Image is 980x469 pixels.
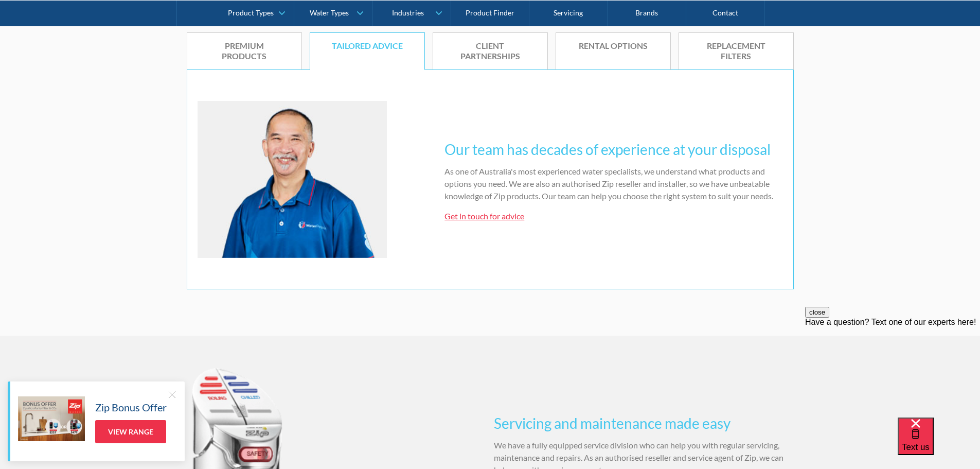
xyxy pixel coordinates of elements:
h3: Servicing and maintenance made easy [494,412,793,434]
img: Zip Bonus Offer [18,396,85,441]
div: Industries [392,8,424,17]
div: Premium products [203,41,286,62]
div: Product Types [228,8,274,17]
img: Tailored advice [198,101,387,257]
iframe: podium webchat widget bubble [898,418,980,469]
div: Client partnerships [449,41,532,62]
div: Replacement filters [694,41,778,62]
div: Rental options [572,41,655,51]
iframe: podium webchat widget prompt [805,307,980,430]
a: View Range [95,420,166,443]
a: Get in touch for advice [444,211,524,221]
h5: Zip Bonus Offer [95,399,167,415]
p: As one of Australia's most experienced water specialists, we understand what products and options... [444,165,782,202]
div: Water Types [310,8,349,17]
div: Tailored advice [326,41,409,51]
h3: Our team has decades of experience at your disposal [444,138,782,160]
